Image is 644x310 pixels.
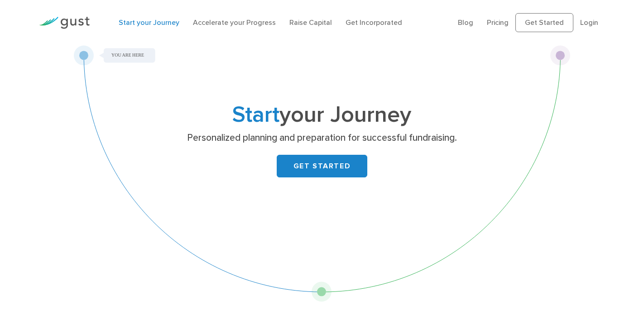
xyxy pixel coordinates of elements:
[487,18,509,27] a: Pricing
[193,18,276,27] a: Accelerate your Progress
[277,155,367,177] a: GET STARTED
[580,18,598,27] a: Login
[146,132,497,144] p: Personalized planning and preparation for successful fundraising.
[515,13,573,32] a: Get Started
[39,17,90,29] img: Gust Logo
[119,18,179,27] a: Start your Journey
[346,18,402,27] a: Get Incorporated
[143,105,501,125] h1: your Journey
[458,18,473,27] a: Blog
[232,101,279,128] span: Start
[289,18,332,27] a: Raise Capital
